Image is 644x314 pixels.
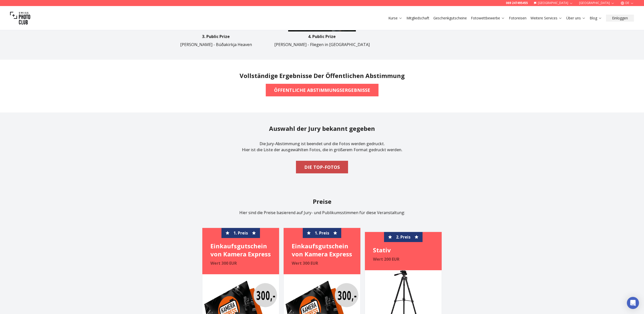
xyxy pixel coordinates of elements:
[396,234,410,240] span: 2. Preis
[588,15,604,22] button: Blog
[509,16,526,21] a: Fotoreisen
[507,15,528,22] button: Fotoreisen
[590,16,602,21] a: Blog
[388,16,402,21] a: Kurse
[627,297,639,309] div: Open Intercom Messenger
[10,8,30,28] img: Swiss photo club
[528,15,564,22] button: Weitere Services
[274,42,370,48] p: [PERSON_NAME] - Fliegen in [GEOGRAPHIC_DATA]
[506,1,528,5] a: 069 247495455
[210,260,271,266] p: Wert 300 EUR
[431,15,469,22] button: Geschenkgutscheine
[471,16,505,21] a: Fotowettbewerbe
[606,15,634,22] button: Einloggen
[180,42,252,48] p: [PERSON_NAME] - Búðakirkja Heaven
[531,16,562,21] a: Weitere Services
[315,230,329,236] span: 1. Preis
[406,16,429,21] a: Mitgliedschaft
[308,33,336,40] p: 4. Public Prize
[296,161,348,173] button: DIE TOP-FOTOS
[566,16,586,21] a: Über uns
[165,210,479,216] p: Hier sind die Preise basierend auf Jury- und Publikumsstimmen für diese Veranstaltung:
[404,15,431,22] button: Mitgliedschaft
[292,242,352,258] h4: Einkaufsgutschein von Kamera Express
[266,84,378,96] button: ÖFFENTLICHE ABSTIMMUNGSERGEBNISSE
[269,125,375,133] h2: Auswahl der Jury bekannt gegeben
[202,33,230,40] p: 3. Public Prize
[386,15,404,22] button: Kurse
[274,87,370,94] b: ÖFFENTLICHE ABSTIMMUNGSERGEBNISSE
[373,246,434,254] h4: Stativ
[210,242,271,258] h4: Einkaufsgutschein von Kamera Express
[373,256,434,262] p: Wert 200 EUR
[433,16,467,21] a: Geschenkgutscheine
[240,72,405,80] h2: Vollständige Ergebnisse der öffentlichen Abstimmung
[469,15,507,22] button: Fotowettbewerbe
[292,260,352,266] p: Wert 300 EUR
[165,198,479,206] h2: Preise
[242,137,402,157] p: Die Jury-Abstimmung ist beendet und die Fotos werden gedruckt. Hier ist die Liste der ausgewählte...
[564,15,588,22] button: Über uns
[234,230,248,236] span: 1. Preis
[304,164,340,171] b: DIE TOP-FOTOS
